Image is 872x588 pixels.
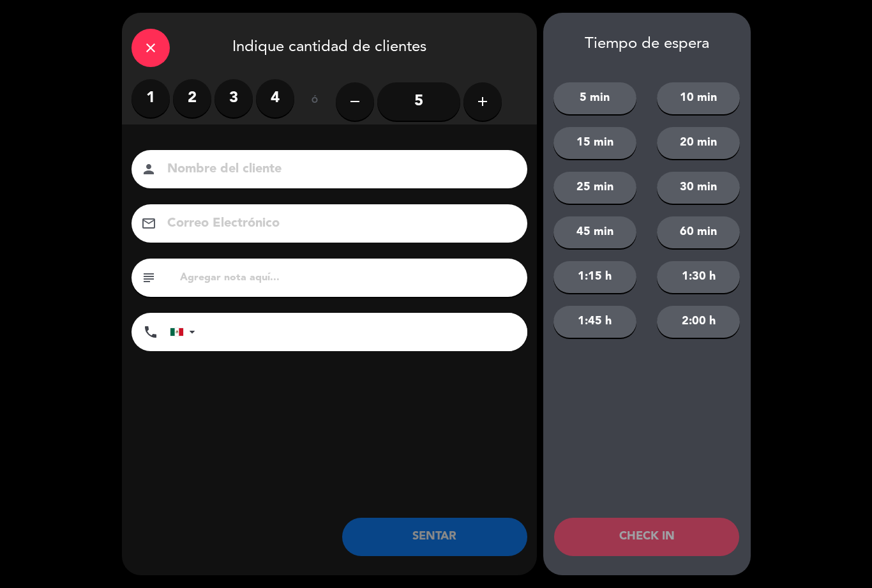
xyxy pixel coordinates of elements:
[141,162,156,177] i: person
[543,35,751,54] div: Tiempo de espera
[657,127,740,159] button: 20 min
[553,306,636,338] button: 1:45 h
[463,82,502,121] button: add
[141,216,156,231] i: email
[657,216,740,248] button: 60 min
[214,79,253,117] label: 3
[141,270,156,285] i: subject
[256,79,294,117] label: 4
[179,269,518,287] input: Agregar nota aquí...
[166,158,511,181] input: Nombre del cliente
[342,518,527,556] button: SENTAR
[657,82,740,114] button: 10 min
[657,306,740,338] button: 2:00 h
[132,79,170,117] label: 1
[657,172,740,204] button: 30 min
[553,216,636,248] button: 45 min
[657,261,740,293] button: 1:30 h
[143,40,158,56] i: close
[336,82,374,121] button: remove
[553,82,636,114] button: 5 min
[554,518,739,556] button: CHECK IN
[347,94,363,109] i: remove
[294,79,336,124] div: ó
[122,13,537,79] div: Indique cantidad de clientes
[170,313,200,351] div: Mexico (México): +52
[173,79,211,117] label: 2
[166,213,511,235] input: Correo Electrónico
[553,261,636,293] button: 1:15 h
[553,127,636,159] button: 15 min
[143,324,158,340] i: phone
[553,172,636,204] button: 25 min
[475,94,490,109] i: add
